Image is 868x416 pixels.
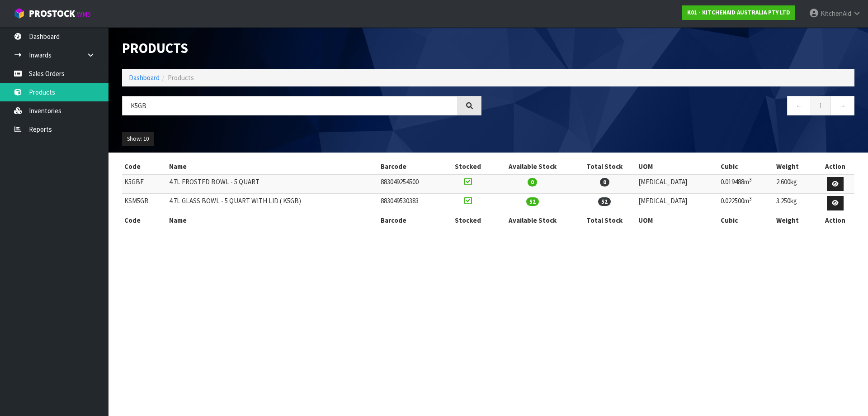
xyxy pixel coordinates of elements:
th: Total Stock [573,159,636,174]
td: KSM5GB [122,194,167,213]
th: Available Stock [492,159,573,174]
td: 4.7L GLASS BOWL - 5 QUART WITH LID ( K5GB) [167,194,378,213]
a: Dashboard [129,73,160,82]
span: ProStock [29,8,75,19]
th: Available Stock [492,213,573,227]
th: Cubic [718,213,774,227]
td: [MEDICAL_DATA] [636,194,719,213]
h1: Products [122,41,481,56]
td: 2.600kg [774,174,816,194]
th: Stocked [444,159,491,174]
span: 52 [598,197,611,206]
img: cube-alt.png [14,8,25,19]
button: Show: 10 [122,132,154,146]
th: Action [816,159,854,174]
th: Action [816,213,854,227]
a: ← [787,96,811,115]
th: Barcode [378,213,444,227]
th: Code [122,159,167,174]
span: KitchenAid [821,9,851,18]
th: Stocked [444,213,491,227]
th: Weight [774,213,816,227]
td: 4.7L FROSTED BOWL - 5 QUART [167,174,378,194]
sup: 3 [749,196,752,202]
th: UOM [636,159,719,174]
th: Weight [774,159,816,174]
td: 0.022500m [718,194,774,213]
a: → [830,96,854,115]
input: Search products [122,96,458,115]
span: Products [168,73,194,82]
th: Barcode [378,159,444,174]
strong: K01 - KITCHENAID AUSTRALIA PTY LTD [687,9,790,16]
td: K5GBF [122,174,167,194]
span: 0 [600,178,609,186]
span: 52 [526,197,539,206]
th: UOM [636,213,719,227]
td: 883049530383 [378,194,444,213]
small: WMS [77,10,91,19]
a: 1 [811,96,831,115]
td: 0.019488m [718,174,774,194]
nav: Page navigation [495,96,854,118]
td: 3.250kg [774,194,816,213]
th: Total Stock [573,213,636,227]
th: Name [167,213,378,227]
sup: 3 [749,177,752,183]
th: Name [167,159,378,174]
td: [MEDICAL_DATA] [636,174,719,194]
th: Code [122,213,167,227]
th: Cubic [718,159,774,174]
td: 883049254500 [378,174,444,194]
span: 0 [528,178,537,186]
